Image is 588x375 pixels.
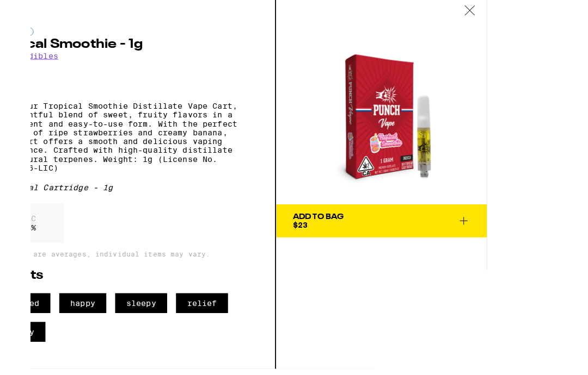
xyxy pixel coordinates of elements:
img: indicaColor.svg [66,33,72,41]
button: Add To Bag$23 [311,207,518,240]
p: Enjoy our Tropical Smoothie Distillate Vape Cart, a delightful blend of sweet, fruity flavors in ... [33,106,277,176]
span: relaxed [33,295,89,314]
h2: Effects [33,271,277,284]
div: 88 % [33,206,102,245]
p: *Amounts are averages, individual items may vary. [33,253,277,260]
div: Indica [33,33,277,41]
span: relief [212,295,264,314]
p: $23 [33,71,277,84]
span: sleepy [152,295,204,314]
div: Universal Cartridge - 1g [33,186,277,195]
span: happy [97,295,144,314]
div: Add To Bag [327,216,377,223]
span: hungry [33,323,84,342]
h2: Tropical Smoothie - 1g [33,43,277,57]
span: $23 [327,223,342,232]
a: Punch Edibles [33,57,96,65]
p: THC [60,217,75,226]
